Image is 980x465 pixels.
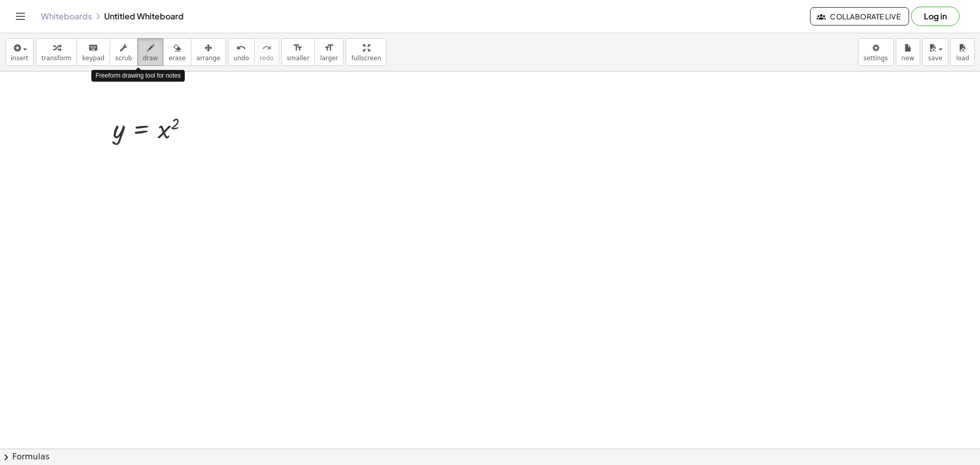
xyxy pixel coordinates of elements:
a: Whiteboards [41,11,92,21]
span: erase [168,55,185,62]
span: transform [41,55,71,62]
button: draw [137,38,164,66]
span: scrub [115,55,132,62]
button: redoredo [254,38,279,66]
i: format_size [293,42,303,54]
span: Collaborate Live [819,12,900,21]
button: Collaborate Live [810,7,909,26]
span: fullscreen [351,55,381,62]
button: erase [163,38,191,66]
button: fullscreen [346,38,386,66]
i: undo [236,42,246,54]
button: undoundo [228,38,255,66]
button: arrange [191,38,226,66]
span: draw [143,55,158,62]
span: arrange [197,55,220,62]
i: format_size [324,42,334,54]
button: format_sizesmaller [281,38,315,66]
button: Log in [911,7,960,26]
button: settings [858,38,894,66]
span: smaller [287,55,309,62]
button: new [896,38,920,66]
button: format_sizelarger [314,38,344,66]
button: Toggle navigation [12,8,29,25]
span: larger [320,55,338,62]
button: insert [5,38,34,66]
span: undo [234,55,249,62]
span: new [901,55,914,62]
button: load [950,38,975,66]
span: keypad [82,55,105,62]
button: scrub [110,38,138,66]
span: settings [864,55,888,62]
button: save [922,38,948,66]
div: Freeform drawing tool for notes [91,70,185,82]
i: keyboard [88,42,98,54]
span: insert [11,55,28,62]
button: transform [36,38,77,66]
span: save [928,55,942,62]
button: keyboardkeypad [77,38,110,66]
span: load [956,55,969,62]
i: redo [262,42,272,54]
span: redo [260,55,274,62]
